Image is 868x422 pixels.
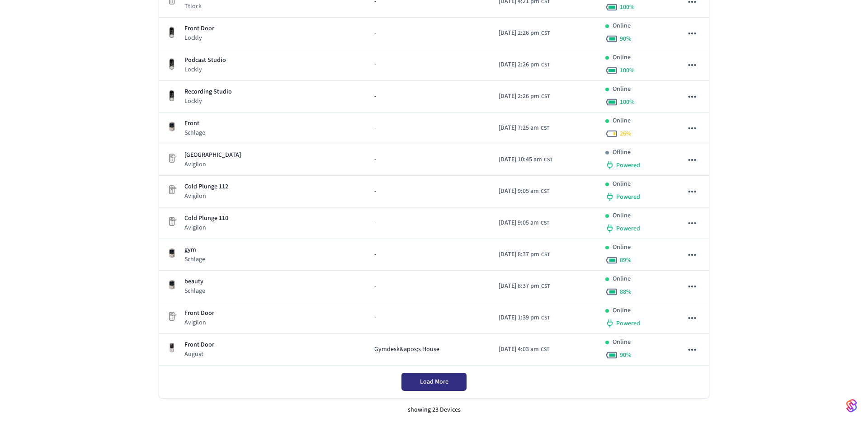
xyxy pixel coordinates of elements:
[166,153,177,164] img: Placeholder Lock Image
[613,338,631,347] p: Online
[499,281,550,291] div: America/Guatemala
[616,161,640,170] span: Powered
[613,306,631,315] p: Online
[374,313,376,323] span: -
[613,148,631,157] p: Offline
[620,66,635,75] span: 100 %
[374,345,439,354] span: Gymdesk&apos;s House
[620,287,632,296] span: 88 %
[499,250,550,259] div: America/Guatemala
[613,84,631,94] p: Online
[544,156,552,164] span: CST
[613,179,631,189] p: Online
[541,346,549,354] span: CST
[166,342,177,353] img: Yale Assure Touchscreen Wifi Smart Lock, Satin Nickel, Front
[499,92,539,101] span: [DATE] 2:26 pm
[616,224,640,233] span: Powered
[620,3,635,12] span: 100 %
[184,223,228,232] p: Avigilon
[184,160,241,169] p: Avigilon
[166,184,177,195] img: Placeholder Lock Image
[620,129,632,138] span: 26 %
[166,279,177,290] img: Schlage Sense Smart Deadbolt with Camelot Trim, Front
[374,281,376,291] span: -
[541,93,550,101] span: CST
[166,311,177,322] img: Placeholder Lock Image
[499,92,550,101] div: America/Guatemala
[613,211,631,220] p: Online
[184,286,205,295] p: Schlage
[499,123,539,133] span: [DATE] 7:25 am
[184,128,205,137] p: Schlage
[184,97,232,106] p: Lockly
[166,121,177,132] img: Schlage Sense Smart Deadbolt with Camelot Trim, Front
[184,214,228,223] p: Cold Plunge 110
[499,60,550,70] div: America/Guatemala
[499,250,539,259] span: [DATE] 8:37 pm
[166,248,177,258] img: Schlage Sense Smart Deadbolt with Camelot Trim, Front
[620,34,632,43] span: 90 %
[613,116,631,126] p: Online
[184,150,241,160] p: [GEOGRAPHIC_DATA]
[184,119,205,128] p: Front
[184,192,228,201] p: Avigilon
[184,182,228,192] p: Cold Plunge 112
[166,26,177,39] img: Lockly Vision Lock, Front
[541,219,549,227] span: CST
[499,281,539,291] span: [DATE] 8:37 pm
[184,65,226,74] p: Lockly
[374,155,376,164] span: -
[166,89,177,103] img: Lockly Vision Lock, Front
[499,155,542,164] span: [DATE] 10:45 am
[184,87,232,97] p: Recording Studio
[374,123,376,133] span: -
[499,123,549,133] div: America/Guatemala
[620,351,632,360] span: 90 %
[374,250,376,259] span: -
[184,56,226,65] p: Podcast Studio
[184,24,214,33] p: Front Door
[499,155,552,164] div: America/Guatemala
[499,345,539,354] span: [DATE] 4:03 am
[613,21,631,31] p: Online
[401,373,467,391] button: Load More
[613,53,631,62] p: Online
[166,58,177,71] img: Lockly Vision Lock, Front
[184,277,205,286] p: beauty
[541,251,550,259] span: CST
[541,282,550,291] span: CST
[499,345,549,354] div: America/Guatemala
[184,33,214,42] p: Lockly
[374,218,376,228] span: -
[499,187,539,196] span: [DATE] 9:05 am
[184,350,214,359] p: August
[613,274,631,284] p: Online
[184,2,285,11] p: Ttlock
[499,60,539,70] span: [DATE] 2:26 pm
[616,319,640,328] span: Powered
[616,192,640,202] span: Powered
[499,313,550,323] div: America/Guatemala
[166,216,177,227] img: Placeholder Lock Image
[184,318,214,327] p: Avigilon
[184,245,205,255] p: gym
[499,28,550,38] div: America/Guatemala
[499,313,539,323] span: [DATE] 1:39 pm
[374,60,376,70] span: -
[541,188,549,196] span: CST
[499,218,549,228] div: America/Guatemala
[541,124,549,132] span: CST
[499,28,539,38] span: [DATE] 2:26 pm
[620,256,632,265] span: 89 %
[499,187,549,196] div: America/Guatemala
[541,29,550,38] span: CST
[184,340,214,350] p: Front Door
[541,61,550,69] span: CST
[846,399,857,413] img: SeamLogoGradient.69752ec5.svg
[374,187,376,196] span: -
[374,92,376,101] span: -
[374,28,376,38] span: -
[613,243,631,252] p: Online
[420,377,448,386] span: Load More
[620,98,635,107] span: 100 %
